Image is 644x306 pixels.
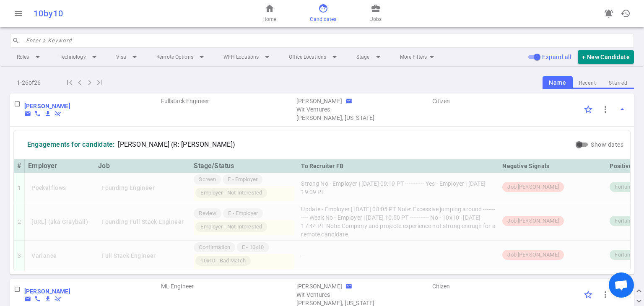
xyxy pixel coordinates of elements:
[579,286,597,303] div: Click to Starred
[12,37,20,44] span: search
[579,101,597,118] div: Click to Starred
[310,3,336,23] a: Candidates
[55,110,61,117] button: Withdraw candidate
[44,296,51,302] button: Download resume
[371,3,381,13] span: business_center
[44,296,51,302] i: file_download
[24,110,31,117] button: Copy Candidate email
[310,15,336,23] span: Candidates
[298,173,499,203] td: Strong No - Employer | [DATE] 09:19 PT ----------- Yes - Employer | [DATE] 19:09 PT
[55,296,61,302] button: Withdraw candidate
[543,76,572,89] button: Name
[573,78,602,89] button: Recent
[190,159,298,173] th: Stage/Status
[24,110,31,117] span: email
[298,203,499,241] td: Update - Employer | [DATE] 08:05 PT Note: Excessive jumping around ----------- Weak No - Employer...
[578,50,634,64] button: + New Candidate
[591,141,623,148] span: Show dates
[296,114,431,122] span: Candidate Recruiters
[95,159,190,173] th: Job
[27,140,114,149] div: Engagements for candidate:
[542,54,571,60] span: Expand all
[10,5,27,22] button: Open menu
[197,223,265,231] span: Employer - Not Interested
[345,98,352,104] span: email
[370,15,382,23] span: Jobs
[504,217,562,225] span: Job [PERSON_NAME]
[160,93,296,122] td: Roles
[118,140,235,149] span: [PERSON_NAME] (R: [PERSON_NAME])
[10,76,65,89] div: 1 - 26 of 26
[262,3,276,23] a: Home
[34,110,41,117] span: phone
[197,189,265,197] span: Employer - Not Interested
[617,5,634,22] button: Open history
[296,282,342,290] div: Recruiter
[34,296,41,302] button: Copy Candidate phone
[345,283,352,290] span: email
[604,8,614,18] span: notifications_active
[296,290,431,299] span: Agency
[296,97,342,105] div: Recruiter
[600,104,610,114] span: more_vert
[318,3,328,13] span: face
[25,159,95,173] th: Employer
[600,290,610,300] span: more_vert
[614,101,631,118] button: Toggle Expand/Collapse
[195,244,234,252] span: Confirmation
[296,105,431,114] span: Agency
[24,102,70,110] a: Go to Edit
[634,296,644,306] button: expand_more
[617,104,627,114] span: arrow_drop_up
[55,110,61,117] span: remove_done
[34,110,41,117] button: Copy Candidate phone
[34,296,41,302] span: phone
[197,257,249,265] span: 10x10 - Bad Match
[621,8,631,18] span: history
[10,49,49,65] li: Roles
[504,251,562,259] span: Job [PERSON_NAME]
[265,3,275,13] span: home
[567,93,634,122] td: Options
[350,49,390,65] li: Stage
[600,5,617,22] a: Go to see announcements
[55,296,61,302] span: remove_done
[24,103,70,109] b: [PERSON_NAME]
[34,8,211,18] div: 10by10
[502,161,603,171] div: Negative Signals
[393,49,444,65] li: More Filters
[602,78,634,89] button: Starred
[109,49,146,65] li: Visa
[24,288,70,295] b: [PERSON_NAME]
[195,176,219,184] span: Screen
[195,210,220,218] span: Review
[431,93,567,122] td: Visa
[345,98,352,104] button: Copy Recruiter email
[14,241,25,271] td: 3
[504,183,562,191] span: Job [PERSON_NAME]
[44,110,51,117] i: file_download
[53,49,106,65] li: Technology
[14,203,25,241] td: 2
[13,8,23,18] span: menu
[609,272,634,298] a: Open chat
[301,161,496,171] div: To Recruiter FB
[217,49,279,65] li: WFH Locations
[298,241,499,271] td: —
[14,159,25,173] th: #
[44,110,51,117] button: Download resume
[14,173,25,203] td: 1
[239,244,267,252] span: E - 10x10
[24,296,31,302] button: Copy Candidate email
[24,296,31,302] span: email
[282,49,346,65] li: Office Locations
[225,210,261,218] span: E - Employer
[150,49,213,65] li: Remote Options
[370,3,382,23] a: Jobs
[24,287,70,296] a: Go to Edit
[634,286,644,296] button: expand_less
[345,283,352,290] button: Copy Recruiter email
